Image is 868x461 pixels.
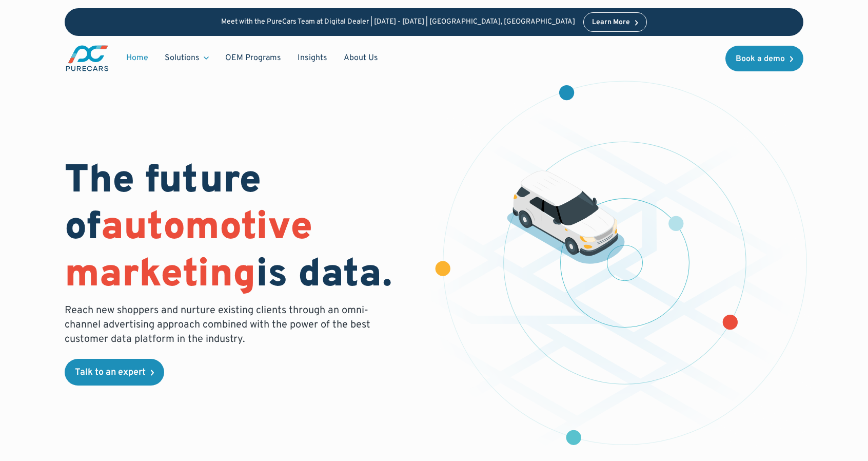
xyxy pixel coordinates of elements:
a: Talk to an expert [65,359,164,386]
p: Meet with the PureCars Team at Digital Dealer | [DATE] - [DATE] | [GEOGRAPHIC_DATA], [GEOGRAPHIC_... [221,18,575,27]
a: OEM Programs [217,48,289,68]
span: automotive marketing [65,204,312,300]
p: Reach new shoppers and nurture existing clients through an omni-channel advertising approach comb... [65,303,377,347]
div: Book a demo [736,55,785,63]
a: main [65,44,110,72]
img: purecars logo [65,44,110,72]
img: illustration of a vehicle [507,170,625,264]
a: Home [118,48,156,68]
a: Insights [289,48,336,68]
a: Learn More [583,12,647,32]
div: Talk to an expert [75,368,146,377]
a: Book a demo [725,46,803,71]
div: Solutions [156,48,217,68]
div: Solutions [165,52,200,64]
div: Learn More [592,19,630,26]
a: About Us [336,48,386,68]
h1: The future of is data. [65,159,422,299]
